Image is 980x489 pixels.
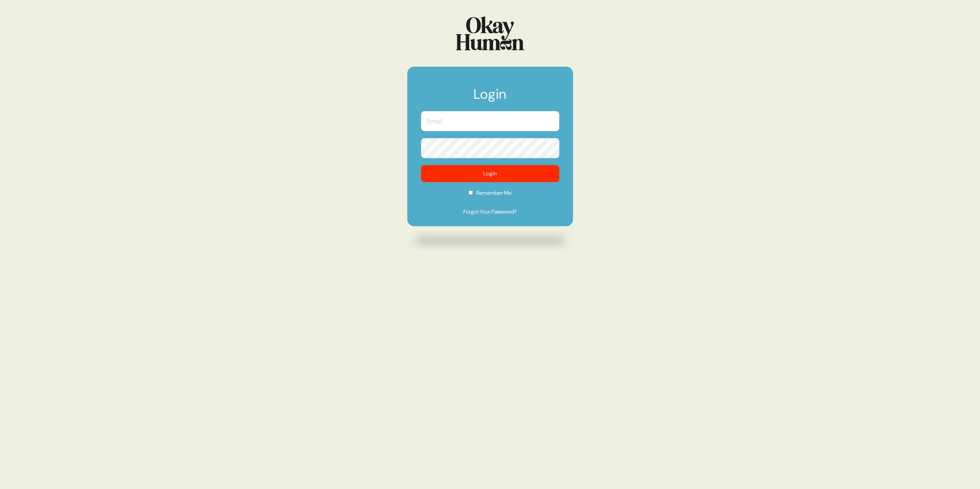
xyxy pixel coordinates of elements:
input: Remember Me [468,190,473,195]
img: Drop shadow [407,230,573,251]
input: Email [421,111,559,131]
img: Logo [456,16,524,50]
label: Remember Me [421,189,559,202]
a: Forgot Your Password? [421,208,559,216]
button: Login [421,165,559,182]
h1: Login [421,87,559,108]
